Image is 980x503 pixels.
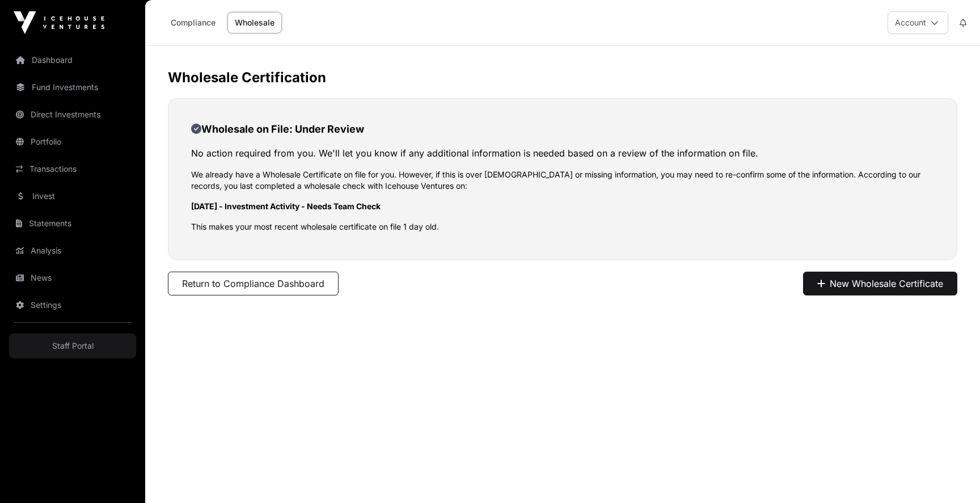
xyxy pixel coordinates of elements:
[191,169,934,192] p: We already have a Wholesale Certificate on file for you. However, if this is over [DEMOGRAPHIC_DA...
[9,129,136,154] a: Portfolio
[9,75,136,100] a: Fund Investments
[191,121,934,137] h2: Wholesale on File: Under Review
[9,265,136,290] a: News
[9,293,136,318] a: Settings
[9,48,136,73] a: Dashboard
[168,69,957,87] h2: Wholesale Certification
[9,157,136,181] a: Transactions
[14,11,104,34] img: Icehouse Ventures Logo
[168,272,339,295] button: Return to Compliance Dashboard
[888,11,948,34] button: Account
[163,12,223,33] a: Compliance
[803,272,957,295] button: New Wholesale Certificate
[9,333,136,358] a: Staff Portal
[227,12,282,33] a: Wholesale
[9,102,136,127] a: Direct Investments
[191,221,934,233] p: This makes your most recent wholesale certificate on file 1 day old.
[9,184,136,209] a: Invest
[191,146,934,160] p: No action required from you. We'll let you know if any additional information is needed based on ...
[9,238,136,263] a: Analysis
[9,211,136,236] a: Statements
[191,201,934,212] p: [DATE] - Investment Activity - Needs Team Check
